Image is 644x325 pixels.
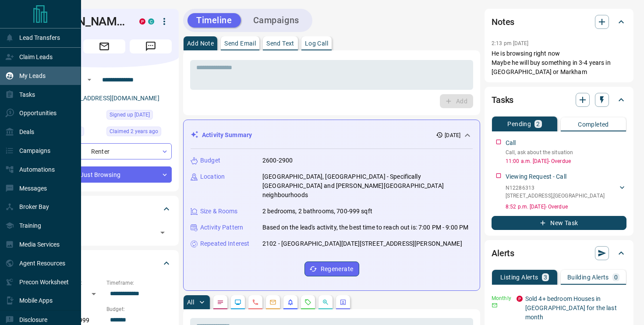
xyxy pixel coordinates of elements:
svg: Email [492,302,498,308]
p: Budget [200,156,220,165]
button: Campaigns [244,13,308,28]
svg: Emails [269,299,276,306]
span: Signed up [DATE] [110,110,150,119]
p: Log Call [305,40,328,46]
button: Timeline [188,13,241,28]
p: 2102 - [GEOGRAPHIC_DATA][DATE][STREET_ADDRESS][PERSON_NAME] [262,239,462,248]
svg: Agent Actions [340,299,347,306]
p: 2 [536,121,540,127]
span: Claimed 2 years ago [110,127,158,136]
svg: Calls [252,299,259,306]
button: Open [84,74,95,85]
p: 3 [544,274,547,280]
div: Alerts [492,243,626,264]
span: Email [83,39,125,53]
p: Activity Pattern [200,223,243,232]
a: [EMAIL_ADDRESS][DOMAIN_NAME] [60,95,159,102]
div: N12286313[STREET_ADDRESS],[GEOGRAPHIC_DATA] [506,182,626,201]
button: Regenerate [304,261,359,276]
p: Call, ask about the situation [506,148,626,156]
p: Timeframe: [106,279,172,287]
p: 0 [614,274,618,280]
p: Viewing Request - Call [506,172,566,181]
p: Send Email [224,40,256,46]
p: Call [506,138,516,148]
div: Notes [492,11,626,32]
p: 8:52 p.m. [DATE] - Overdue [506,203,626,211]
button: New Task [492,216,626,230]
div: Tasks [492,89,626,110]
svg: Requests [304,299,311,306]
h1: [PERSON_NAME] [37,14,126,28]
p: Completed [578,121,609,127]
div: Thu Jul 27 2023 [106,127,172,139]
p: [GEOGRAPHIC_DATA], [GEOGRAPHIC_DATA] - Specifically [GEOGRAPHIC_DATA] and [PERSON_NAME][GEOGRAPHI... [262,172,473,200]
div: Renter [37,143,172,159]
div: Tags [37,198,172,219]
p: 2:13 pm [DATE] [492,40,529,46]
div: Criteria [37,253,172,274]
div: Just Browsing [37,166,172,183]
p: Add Note [187,40,214,46]
p: Location [200,172,225,181]
p: 2600-2900 [262,156,293,165]
a: Sold 4+ bedroom Houses in [GEOGRAPHIC_DATA] for the last month [525,295,617,321]
p: Send Text [266,40,294,46]
p: All [187,299,194,305]
div: property.ca [517,296,523,302]
p: Activity Summary [202,131,252,140]
p: [STREET_ADDRESS] , [GEOGRAPHIC_DATA] [506,192,605,200]
svg: Notes [217,299,224,306]
p: 2 bedrooms, 2 bathrooms, 700-999 sqft [262,207,372,216]
p: [DATE] [445,131,460,139]
svg: Opportunities [322,299,329,306]
div: condos.ca [148,18,154,25]
p: Monthly [492,294,511,302]
p: N12286313 [506,184,605,192]
p: Size & Rooms [200,207,238,216]
button: Open [156,226,169,239]
span: Message [130,39,172,53]
h2: Alerts [492,246,514,260]
p: Building Alerts [567,274,609,280]
svg: Listing Alerts [287,299,294,306]
div: Activity Summary[DATE] [191,127,473,143]
div: property.ca [139,18,145,25]
p: Based on the lead's activity, the best time to reach out is: 7:00 PM - 9:00 PM [262,223,468,232]
p: Listing Alerts [500,274,538,280]
svg: Lead Browsing Activity [234,299,241,306]
p: 11:00 a.m. [DATE] - Overdue [506,157,626,165]
h2: Tasks [492,93,513,107]
h2: Notes [492,15,514,29]
p: He is browsing right now Maybe he will buy something in 3-4 years in [GEOGRAPHIC_DATA] or Markham [492,49,626,77]
p: Repeated Interest [200,239,249,248]
div: Tue Mar 14 2023 [106,110,172,122]
p: Pending [507,121,531,127]
p: Budget: [106,305,172,313]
